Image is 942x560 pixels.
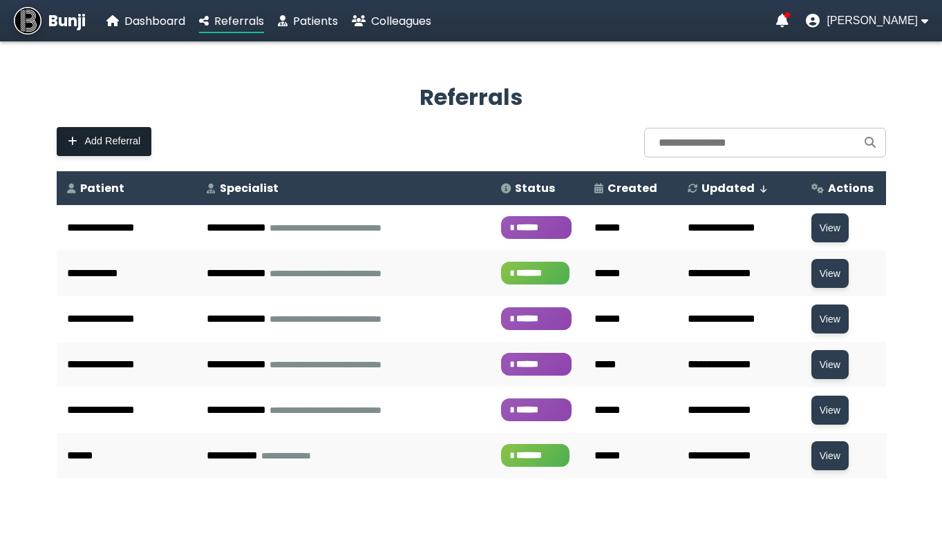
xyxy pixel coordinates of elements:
[293,13,338,29] span: Patients
[811,213,849,242] button: View
[124,13,185,29] span: Dashboard
[371,13,431,29] span: Colleagues
[48,10,86,32] span: Bunji
[811,396,849,425] button: View
[199,12,264,30] a: Referrals
[811,350,849,379] button: View
[491,171,584,205] th: Status
[677,171,801,205] th: Updated
[57,127,152,156] button: Add Referral
[214,13,264,29] span: Referrals
[806,14,928,28] button: User menu
[14,7,86,35] a: Bunji
[57,81,886,114] h2: Referrals
[584,171,677,205] th: Created
[811,259,849,288] button: View
[811,441,849,470] button: View
[106,12,185,30] a: Dashboard
[776,14,789,28] a: Notifications
[811,305,849,334] button: View
[85,135,141,147] span: Add Referral
[352,12,431,30] a: Colleagues
[801,171,886,205] th: Actions
[827,15,918,27] span: [PERSON_NAME]
[14,7,41,35] img: Bunji Dental Referral Management
[278,12,338,30] a: Patients
[57,171,197,205] th: Patient
[196,171,491,205] th: Specialist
